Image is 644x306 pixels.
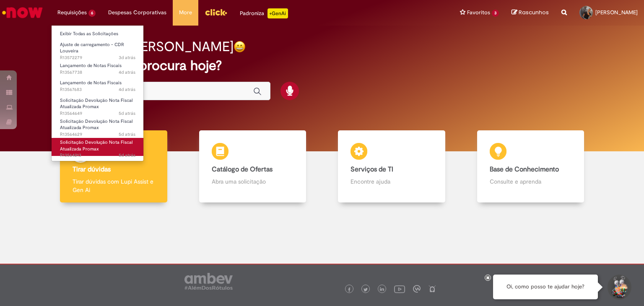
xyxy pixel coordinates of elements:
[519,8,549,16] span: Rascunhos
[119,69,135,75] time: 25/09/2025 16:17:07
[119,152,135,158] span: 5d atrás
[347,288,351,292] img: logo_footer_facebook.png
[60,86,135,93] span: R13567683
[60,118,132,131] span: Solicitação Devolução Nota Fiscal Atualizada Promax
[60,110,135,117] span: R13564649
[351,165,393,174] b: Serviços de TI
[60,41,124,54] span: Ajuste de carregamento - CDR Louveira
[492,10,499,17] span: 3
[595,9,638,16] span: [PERSON_NAME]
[119,131,135,137] span: 5d atrás
[119,54,135,61] span: 3d atrás
[512,9,549,17] a: Rascunhos
[184,273,233,290] img: logo_footer_ambev_rotulo_gray.png
[60,62,122,69] span: Lançamento de Notas Fiscais
[364,288,368,292] img: logo_footer_twitter.png
[606,275,631,300] button: Iniciar Conversa de Suporte
[119,54,135,61] time: 26/09/2025 19:01:40
[60,54,135,61] span: R13572279
[119,110,135,117] span: 5d atrás
[119,69,135,75] span: 4d atrás
[119,152,135,158] time: 24/09/2025 16:53:33
[60,131,135,138] span: R13564629
[44,130,183,203] a: Tirar dúvidas Tirar dúvidas com Lupi Assist e Gen Ai
[60,69,135,76] span: R13567738
[108,8,166,17] span: Despesas Corporativas
[205,6,227,18] img: click_logo_yellow_360x200.png
[467,8,490,17] span: Favoritos
[52,61,144,77] a: Aberto R13567738 : Lançamento de Notas Fiscais
[52,138,144,156] a: Aberto R13564213 : Solicitação Devolução Nota Fiscal Atualizada Promax
[52,96,144,114] a: Aberto R13564649 : Solicitação Devolução Nota Fiscal Atualizada Promax
[52,40,144,58] a: Aberto R13572279 : Ajuste de carregamento - CDR Louveira
[119,86,135,93] time: 25/09/2025 16:11:50
[64,39,234,54] h2: Boa tarde, [PERSON_NAME]
[380,287,384,292] img: logo_footer_linkedin.png
[183,130,322,203] a: Catálogo de Ofertas Abra uma solicitação
[1,4,44,21] img: ServiceNow
[490,177,572,186] p: Consulte e aprenda
[212,165,273,174] b: Catálogo de Ofertas
[64,58,581,73] h2: O que você procura hoje?
[60,80,122,86] span: Lançamento de Notas Fiscais
[428,285,436,293] img: logo_footer_naosei.png
[179,8,192,17] span: More
[461,130,600,203] a: Base de Conhecimento Consulte e aprenda
[52,117,144,135] a: Aberto R13564629 : Solicitação Devolução Nota Fiscal Atualizada Promax
[52,78,144,94] a: Aberto R13567683 : Lançamento de Notas Fiscais
[413,285,421,293] img: logo_footer_workplace.png
[493,275,598,299] div: Oi, como posso te ajudar hoje?
[267,8,288,18] p: +GenAi
[57,8,87,17] span: Requisições
[52,29,144,39] a: Exibir Todas as Solicitações
[60,152,135,159] span: R13564213
[73,165,111,174] b: Tirar dúvidas
[234,41,246,53] img: happy-face.png
[88,10,96,17] span: 6
[351,177,433,186] p: Encontre ajuda
[60,139,132,152] span: Solicitação Devolução Nota Fiscal Atualizada Promax
[212,177,294,186] p: Abra uma solicitação
[60,97,132,110] span: Solicitação Devolução Nota Fiscal Atualizada Promax
[322,130,461,203] a: Serviços de TI Encontre ajuda
[490,165,559,174] b: Base de Conhecimento
[394,283,405,294] img: logo_footer_youtube.png
[119,86,135,93] span: 4d atrás
[240,8,288,18] div: Padroniza
[73,177,155,194] p: Tirar dúvidas com Lupi Assist e Gen Ai
[51,25,144,161] ul: Requisições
